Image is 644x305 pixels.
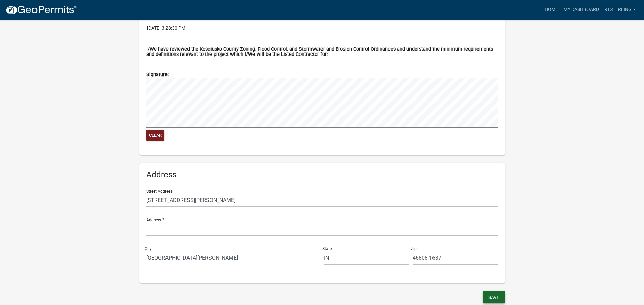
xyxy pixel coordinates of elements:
[146,47,498,57] label: I/We have reviewed the Kosciusko County Zoning, Flood Control, and Stormwater and Erosion Control...
[146,16,186,21] label: Date of Submittal:
[602,3,639,16] a: rtsterling
[146,130,164,141] button: Clear
[146,170,498,180] h6: Address
[542,3,561,16] a: Home
[483,291,505,303] button: Save
[561,3,602,16] a: My Dashboard
[146,72,169,77] label: Signature:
